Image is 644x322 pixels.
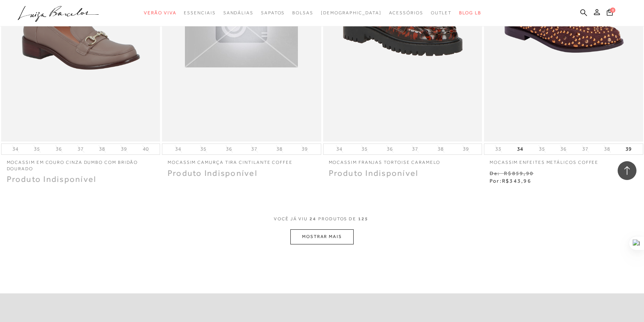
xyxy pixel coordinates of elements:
span: Produto Indisponível [329,168,419,178]
span: Verão Viva [144,10,176,15]
a: MOCASSIM ENFEITES METÁLICOS COFFEE [484,155,643,166]
span: Produto Indisponível [168,168,258,178]
button: 39 [461,145,471,153]
button: 35 [32,145,42,153]
button: 36 [558,145,569,153]
span: Produto Indisponível [7,174,97,184]
a: MOCASSIM CAMURÇA TIRA CINTILANTE COFFEE [162,155,321,166]
button: 37 [75,145,86,153]
span: Sapatos [261,10,285,15]
button: 37 [249,145,259,153]
button: 34 [173,145,183,153]
button: 36 [224,145,234,153]
span: R$343,96 [502,178,531,184]
small: De: [490,170,500,176]
span: Outlet [431,10,452,15]
button: 38 [435,145,446,153]
button: 39 [623,144,634,154]
button: 0 [604,8,615,18]
span: PRODUTOS DE [318,216,356,222]
a: categoryNavScreenReaderText [184,6,215,20]
button: 40 [140,145,151,153]
button: 37 [410,145,420,153]
span: 0 [610,8,615,13]
span: BLOG LB [459,10,481,15]
span: [DEMOGRAPHIC_DATA] [321,10,382,15]
button: 35 [537,145,547,153]
button: 38 [274,145,285,153]
a: categoryNavScreenReaderText [223,6,253,20]
button: 38 [602,145,612,153]
span: Acessórios [389,10,423,15]
button: 35 [359,145,370,153]
button: 39 [299,145,310,153]
button: 37 [580,145,591,153]
button: 36 [385,145,395,153]
a: categoryNavScreenReaderText [144,6,176,20]
span: Por: [490,178,531,184]
button: MOSTRAR MAIS [290,229,354,244]
button: 38 [97,145,107,153]
a: MOCASSIM FRANJAS TORTOISE CARAMELO [323,155,482,166]
a: noSubCategoriesText [321,6,382,20]
button: 36 [53,145,64,153]
a: categoryNavScreenReaderText [389,6,423,20]
button: 34 [334,145,345,153]
span: 125 [358,216,368,230]
span: Essenciais [184,10,215,15]
span: VOCê JÁ VIU [274,216,308,222]
span: Bolsas [292,10,313,15]
button: 35 [198,145,209,153]
span: 24 [310,216,316,230]
button: 39 [119,145,129,153]
a: MOCASSIM EM COURO CINZA DUMBO COM BRIDÃO DOURADO [1,155,160,172]
a: categoryNavScreenReaderText [261,6,285,20]
span: Sandálias [223,10,253,15]
small: R$859,90 [504,170,534,176]
button: 33 [493,145,504,153]
a: categoryNavScreenReaderText [431,6,452,20]
a: BLOG LB [459,6,481,20]
button: 34 [10,145,21,153]
button: 34 [515,144,525,154]
a: categoryNavScreenReaderText [292,6,313,20]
